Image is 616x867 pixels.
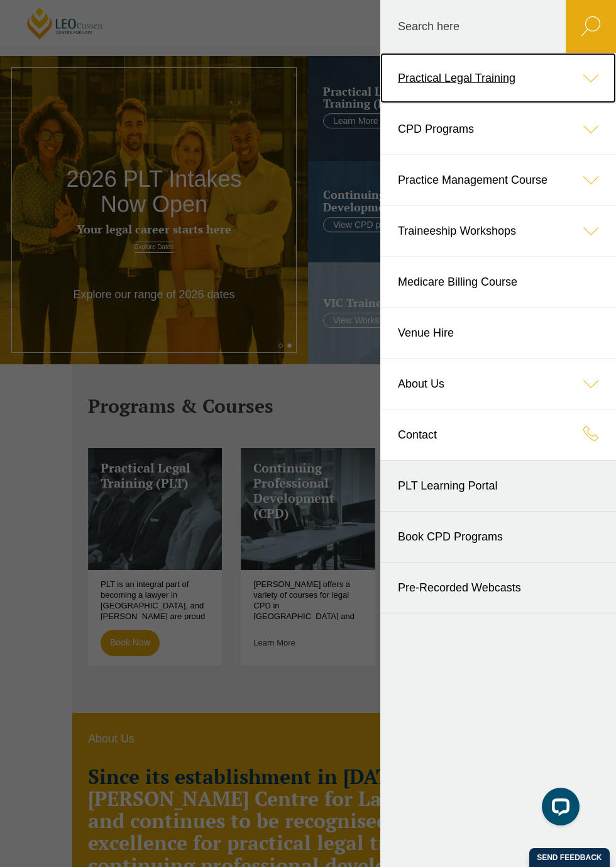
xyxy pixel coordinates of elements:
[380,104,616,154] a: CPD Programs
[380,206,616,256] a: Traineeship Workshops
[380,155,616,205] a: Practice Management Course
[380,359,616,409] a: About Us
[380,461,616,511] a: PLT Learning Portal
[380,53,616,103] a: Practical Legal Training
[380,562,616,613] a: Pre-Recorded Webcasts
[380,257,616,307] a: Medicare Billing Course
[380,410,616,460] a: Contact
[380,512,616,562] a: Book CPD Programs
[380,308,616,358] a: Venue Hire
[532,783,585,836] iframe: LiveChat chat widget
